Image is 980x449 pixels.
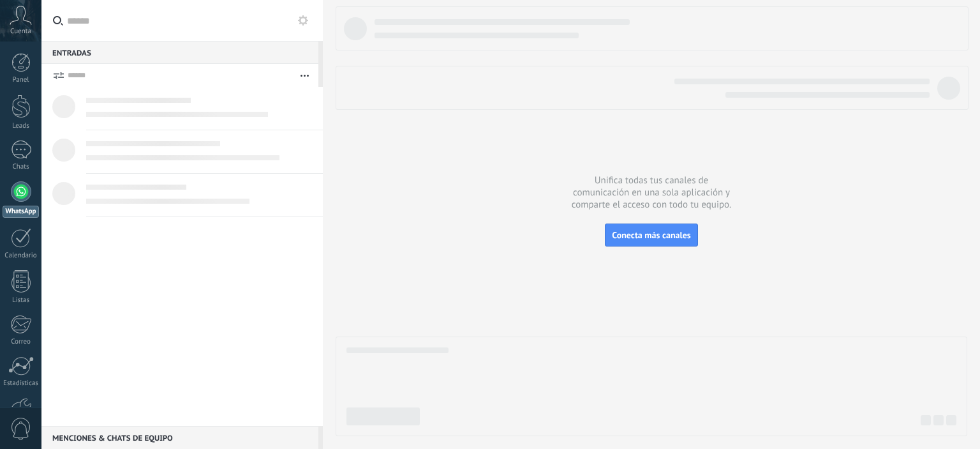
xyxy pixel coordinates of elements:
div: Calendario [3,252,40,260]
button: Conecta más canales [605,224,697,247]
div: Menciones & Chats de equipo [41,426,318,449]
div: Correo [3,338,40,346]
span: Cuenta [10,27,31,36]
div: Leads [3,122,40,130]
div: Listas [3,296,40,305]
div: Chats [3,163,40,171]
div: Panel [3,76,40,84]
div: Entradas [41,41,318,64]
span: Conecta más canales [612,229,690,241]
div: WhatsApp [3,206,39,218]
div: Estadísticas [3,379,40,388]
